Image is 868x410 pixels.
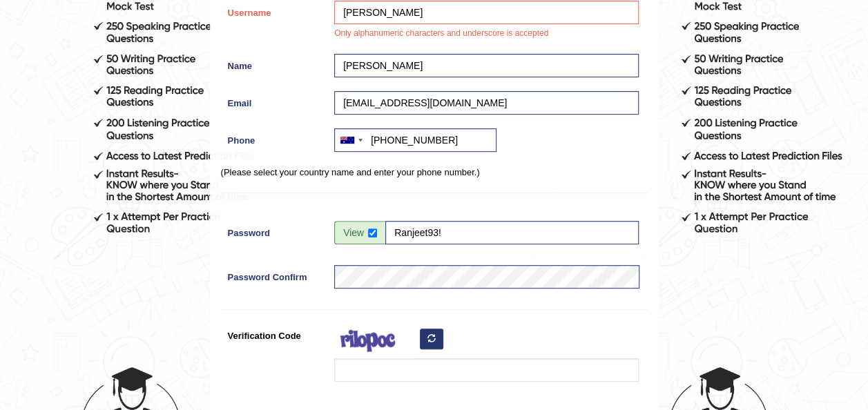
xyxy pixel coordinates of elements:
[221,91,328,110] label: Email
[221,221,328,240] label: Password
[221,54,328,72] label: Name
[221,1,328,19] label: Username
[334,128,496,152] input: +61 412 345 678
[368,228,377,237] input: Show/Hide Password
[221,128,328,147] label: Phone
[221,324,328,342] label: Verification Code
[335,129,367,151] div: Australia: +61
[221,166,648,179] p: (Please select your country name and enter your phone number.)
[221,265,328,284] label: Password Confirm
